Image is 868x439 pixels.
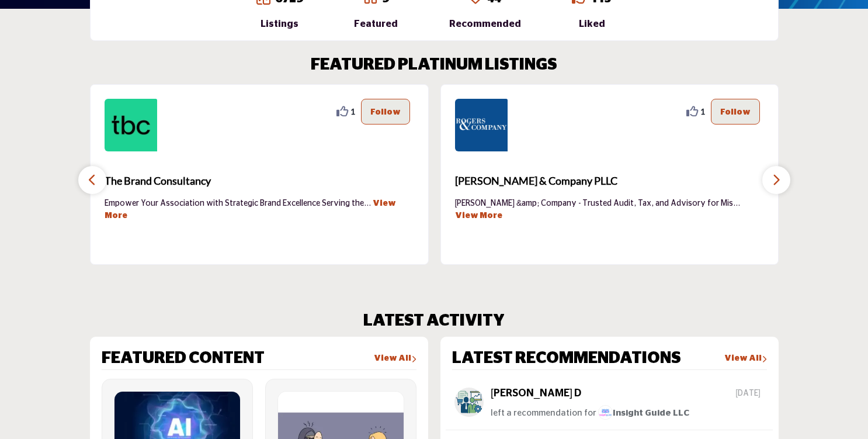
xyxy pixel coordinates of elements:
span: [DATE] [735,388,764,400]
div: Featured [354,17,398,31]
button: Follow [711,99,760,125]
span: The Brand Consultancy [105,173,414,189]
img: The Brand Consultancy [105,99,157,151]
span: Insight Guide LLC [598,409,689,417]
img: Rogers & Company PLLC [455,99,508,151]
a: [PERSON_NAME] & Company PLLC [455,165,765,197]
img: avtar-image [454,388,484,417]
div: Listings [256,17,303,31]
span: 1 [700,105,705,117]
a: The Brand Consultancy [105,165,414,197]
p: Follow [370,105,401,118]
div: Liked [572,17,612,31]
span: 1 [350,105,355,117]
h2: FEATURED PLATINUM LISTINGS [311,56,557,75]
span: left a recommendation for [491,409,596,417]
b: Rogers & Company PLLC [455,165,765,197]
h2: LATEST ACTIVITY [363,312,505,331]
span: ... [733,199,740,208]
span: ... [364,199,371,208]
span: [PERSON_NAME] & Company PLLC [455,173,765,189]
a: View All [724,353,767,365]
h2: FEATURED CONTENT [102,349,265,369]
h2: LATEST RECOMMENDATIONS [452,349,681,369]
a: View More [455,212,502,220]
p: Follow [720,105,751,118]
a: View All [374,353,416,365]
h5: [PERSON_NAME] D [491,388,581,400]
div: Recommended [449,17,521,31]
p: [PERSON_NAME] &amp; Company - Trusted Audit, Tax, and Advisory for Mis [455,198,765,221]
p: Empower Your Association with Strategic Brand Excellence Serving the [105,198,414,221]
img: image [598,405,613,420]
button: Follow [361,99,410,125]
a: imageInsight Guide LLC [598,406,689,421]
